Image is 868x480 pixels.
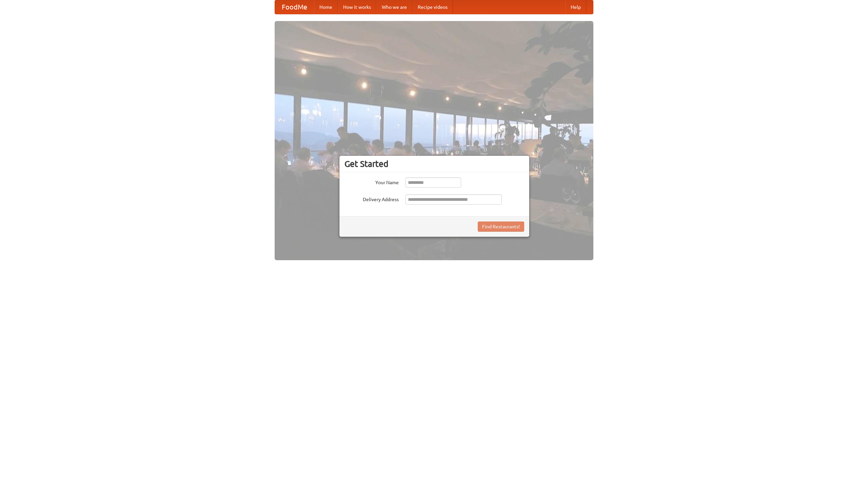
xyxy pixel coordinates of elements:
h3: Get Started [344,159,524,169]
a: FoodMe [275,0,314,14]
label: Your Name [344,177,399,186]
label: Delivery Address [344,194,399,203]
a: Home [314,0,338,14]
a: How it works [338,0,376,14]
a: Help [565,0,586,14]
button: Find Restaurants! [478,222,524,232]
a: Who we are [376,0,412,14]
a: Recipe videos [412,0,453,14]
